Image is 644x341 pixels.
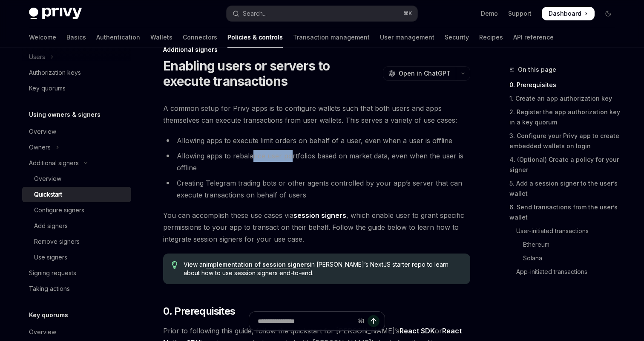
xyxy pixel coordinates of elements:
[509,224,622,238] a: User-initiated transactions
[163,177,470,201] li: Creating Telegram trading bots or other agents controlled by your app’s server that can execute t...
[509,265,622,279] a: App-initiated transactions
[509,251,622,265] a: Solana
[513,27,554,48] a: API reference
[163,304,235,318] span: 0. Prerequisites
[206,261,310,268] a: implementation of session signers
[509,105,622,129] a: 2. Register the app authorization key in a key quorum
[445,27,469,48] a: Security
[34,174,61,184] div: Overview
[549,9,581,18] span: Dashboard
[29,158,79,168] div: Additional signers
[479,27,503,48] a: Recipes
[383,66,456,81] button: Open in ChatGPT
[399,69,451,78] span: Open in ChatGPT
[227,6,417,21] button: Open search
[163,150,470,174] li: Allowing apps to rebalance user portfolios based on market data, even when the user is offline
[34,252,67,262] div: Use signers
[34,221,68,231] div: Add signers
[34,205,84,215] div: Configure signers
[29,127,56,137] div: Overview
[163,102,470,126] span: A common setup for Privy apps is to configure wallets such that both users and apps themselves ca...
[29,327,56,337] div: Overview
[96,27,140,48] a: Authentication
[368,315,379,327] button: Send message
[22,155,131,171] button: Toggle Additional signers section
[22,140,131,155] button: Toggle Owners section
[29,27,56,48] a: Welcome
[34,189,62,200] div: Quickstart
[380,27,434,48] a: User management
[29,310,68,320] h5: Key quorums
[258,312,354,330] input: Ask a question...
[22,324,131,340] a: Overview
[172,261,178,269] svg: Tip
[601,7,615,20] button: Toggle dark mode
[509,153,622,177] a: 4. (Optional) Create a policy for your signer
[481,9,498,18] a: Demo
[184,260,462,277] span: View an in [PERSON_NAME]’s NextJS starter repo to learn about how to use session signers end-to-end.
[29,68,81,78] div: Authorization keys
[22,250,131,265] a: Use signers
[509,78,622,92] a: 0. Prerequisites
[163,45,470,54] div: Additional signers
[29,110,101,120] h5: Using owners & signers
[22,203,131,218] a: Configure signers
[509,200,622,224] a: 6. Send transactions from the user’s wallet
[29,8,82,20] img: dark logo
[509,92,622,105] a: 1. Create an app authorization key
[22,187,131,202] a: Quickstart
[508,9,532,18] a: Support
[29,83,66,93] div: Key quorums
[243,8,267,19] div: Search...
[163,58,379,89] h1: Enabling users or servers to execute transactions
[509,238,622,251] a: Ethereum
[22,234,131,249] a: Remove signers
[66,27,86,48] a: Basics
[183,27,217,48] a: Connectors
[22,281,131,296] a: Taking actions
[22,218,131,234] a: Add signers
[542,7,595,20] a: Dashboard
[509,177,622,200] a: 5. Add a session signer to the user’s wallet
[227,27,283,48] a: Policies & controls
[29,268,76,278] div: Signing requests
[509,129,622,153] a: 3. Configure your Privy app to create embedded wallets on login
[29,284,70,294] div: Taking actions
[150,27,172,48] a: Wallets
[29,142,51,152] div: Owners
[518,65,556,75] span: On this page
[22,265,131,281] a: Signing requests
[163,209,470,245] span: You can accomplish these use cases via , which enable user to grant specific permissions to your ...
[22,171,131,186] a: Overview
[403,10,412,17] span: ⌘ K
[34,237,80,247] div: Remove signers
[22,65,131,80] a: Authorization keys
[22,124,131,139] a: Overview
[293,211,346,220] a: session signers
[293,27,370,48] a: Transaction management
[163,135,470,147] li: Allowing apps to execute limit orders on behalf of a user, even when a user is offline
[22,81,131,96] a: Key quorums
